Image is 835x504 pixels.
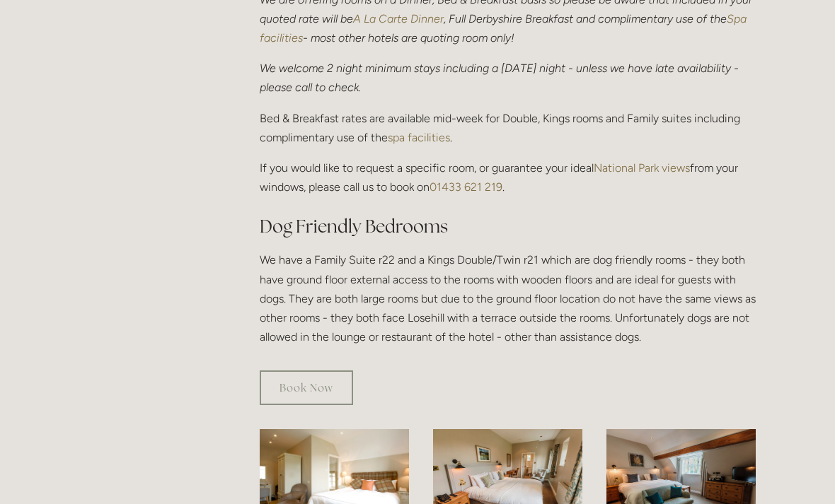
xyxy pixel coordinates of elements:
em: - most other hotels are quoting room only! [303,31,514,45]
a: National Park views [594,161,690,175]
h2: Dog Friendly Bedrooms [260,214,756,239]
a: 01433 621 219 [430,180,502,194]
a: Book Now [260,370,353,405]
a: A La Carte Dinner [353,12,444,25]
p: We have a Family Suite r22 and a Kings Double/Twin r21 which are dog friendly rooms - they both h... [260,250,756,346]
p: If you would like to request a specific room, or guarantee your ideal from your windows, please c... [260,158,756,197]
a: spa facilities [388,131,450,144]
em: We welcome 2 night minimum stays including a [DATE] night - unless we have late availability - pl... [260,61,742,94]
em: , Full Derbyshire Breakfast and complimentary use of the [444,12,727,25]
p: Bed & Breakfast rates are available mid-week for Double, Kings rooms and Family suites including ... [260,109,756,147]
